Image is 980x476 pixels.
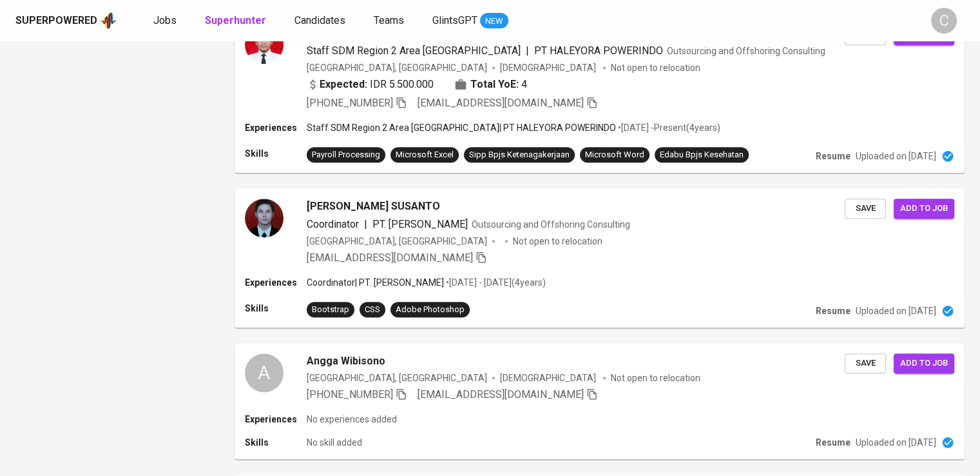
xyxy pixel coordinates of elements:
img: 965f1904e86c45fc1ff5f40221198937.jpg [245,199,283,237]
div: [GEOGRAPHIC_DATA], [GEOGRAPHIC_DATA] [307,372,487,384]
span: | [364,217,367,232]
span: Outsourcing and Offshoring Consulting [472,219,630,230]
p: Experiences [245,413,307,426]
div: IDR 5.500.000 [307,77,434,92]
p: Staff SDM Region 2 Area [GEOGRAPHIC_DATA] | PT HALEYORA POWERINDO [307,121,616,134]
p: Resume [816,436,850,449]
span: 4 [521,77,527,92]
p: Not open to relocation [611,372,700,384]
span: Jobs [153,14,177,26]
span: [DEMOGRAPHIC_DATA] [500,372,598,384]
p: Coordinator | PT. [PERSON_NAME] [307,276,444,289]
span: Candidates [294,14,345,26]
p: Not open to relocation [611,61,700,74]
span: [EMAIL_ADDRESS][DOMAIN_NAME] [307,252,473,264]
span: Staff SDM Region 2 Area [GEOGRAPHIC_DATA] [307,45,521,57]
div: Payroll Processing [312,149,380,161]
span: PT HALEYORA POWERINDO [534,45,663,57]
p: Experiences [245,276,307,289]
a: Jobs [153,13,179,29]
span: NEW [480,15,508,28]
span: [PHONE_NUMBER] [307,388,393,401]
p: • [DATE] - [DATE] ( 4 years ) [444,276,546,289]
a: GlintsGPT NEW [432,13,508,29]
span: [PHONE_NUMBER] [307,97,393,109]
span: Outsourcing and Offshoring Consulting [667,46,825,56]
img: app logo [100,11,117,30]
b: Superhunter [205,14,266,26]
span: GlintsGPT [432,14,477,26]
p: No experiences added [307,413,397,426]
span: [PERSON_NAME] SUSANTO [307,199,440,214]
a: Candidates [294,13,348,29]
p: Not open to relocation [513,235,602,248]
div: Microsoft Word [585,149,644,161]
div: Superpowered [15,14,97,28]
a: Teams [374,13,407,29]
button: Add to job [894,199,954,219]
div: Sipp Bpjs Ketenagakerjaan [469,149,570,161]
div: Edabu Bpjs Kesehatan [660,149,744,161]
p: Experiences [245,121,307,134]
span: Teams [374,14,404,26]
p: Resume [816,150,850,163]
p: Uploaded on [DATE] [856,436,936,449]
img: fb95f8390635a12792b317f9bc39bc56.jpg [245,25,283,64]
a: AAngga Wibisono[GEOGRAPHIC_DATA], [GEOGRAPHIC_DATA][DEMOGRAPHIC_DATA] Not open to relocation[PHON... [235,343,965,459]
div: A [245,353,283,392]
button: Save [845,353,886,373]
span: Save [851,356,879,371]
p: Uploaded on [DATE] [856,304,936,317]
span: Add to job [900,356,948,371]
span: | [526,43,529,59]
span: Angga Wibisono [307,353,385,369]
a: Superpoweredapp logo [15,11,117,30]
span: [EMAIL_ADDRESS][DOMAIN_NAME] [418,97,584,109]
a: [PERSON_NAME]Staff SDM Region 2 Area [GEOGRAPHIC_DATA]|PT HALEYORA POWERINDOOutsourcing and Offsh... [235,15,965,173]
p: Skills [245,302,307,315]
div: [GEOGRAPHIC_DATA], [GEOGRAPHIC_DATA] [307,235,487,248]
p: • [DATE] - Present ( 4 years ) [616,121,720,134]
div: Microsoft Excel [396,149,454,161]
p: Uploaded on [DATE] [856,150,936,163]
div: Adobe Photoshop [396,304,465,316]
span: PT. [PERSON_NAME] [372,218,468,230]
b: Expected: [320,77,367,92]
span: Save [851,201,879,216]
button: Add to job [894,353,954,373]
span: [EMAIL_ADDRESS][DOMAIN_NAME] [418,388,584,401]
p: No skill added [307,436,362,449]
span: [DEMOGRAPHIC_DATA] [500,61,598,74]
a: Superhunter [205,13,269,29]
div: C [931,8,957,34]
a: [PERSON_NAME] SUSANTOCoordinator|PT. [PERSON_NAME]Outsourcing and Offshoring Consulting[GEOGRAPHI... [235,188,965,328]
p: Skills [245,436,307,449]
button: Save [845,199,886,219]
span: Add to job [900,201,948,216]
div: CSS [365,304,380,316]
span: Coordinator [307,218,359,230]
b: Total YoE: [470,77,519,92]
p: Skills [245,147,307,160]
div: Bootstrap [312,304,349,316]
p: Resume [816,304,850,317]
div: [GEOGRAPHIC_DATA], [GEOGRAPHIC_DATA] [307,61,487,74]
